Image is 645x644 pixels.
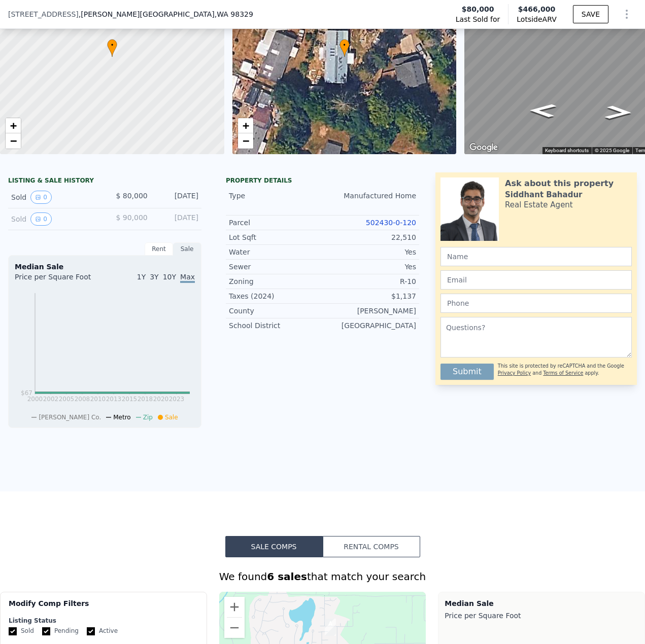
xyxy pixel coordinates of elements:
[226,176,419,185] div: Property details
[180,273,195,283] span: Max
[229,191,323,201] div: Type
[215,10,253,18] span: , WA 98329
[137,273,146,281] span: 1Y
[9,617,198,625] div: Listing Status
[242,119,249,132] span: +
[107,39,117,57] div: •
[9,627,34,635] label: Sold
[517,14,556,24] span: Lotside ARV
[165,414,178,421] span: Sale
[445,598,638,609] div: Median Sale
[267,570,307,583] strong: 6 sales
[440,247,632,266] input: Name
[323,262,417,272] div: Yes
[87,627,95,635] input: Active
[156,191,198,204] div: [DATE]
[169,396,185,403] tspan: 2023
[323,276,417,287] div: R-10
[323,320,417,331] div: [GEOGRAPHIC_DATA]
[238,133,253,149] a: Zoom out
[440,364,494,380] button: Submit
[10,119,17,132] span: +
[225,536,323,557] button: Sale Comps
[116,213,147,222] span: $ 90,000
[595,148,629,153] span: © 2025 Google
[518,5,556,13] span: $466,000
[113,414,130,421] span: Metro
[340,39,350,57] div: •
[229,247,323,257] div: Water
[156,212,198,226] div: [DATE]
[107,41,117,50] span: •
[498,370,531,376] a: Privacy Policy
[229,291,323,301] div: Taxes (2024)
[9,627,17,635] input: Sold
[6,133,21,149] a: Zoom out
[138,396,153,403] tspan: 2018
[573,5,608,23] button: SAVE
[30,191,52,204] button: View historical data
[79,9,253,19] span: , [PERSON_NAME][GEOGRAPHIC_DATA]
[445,609,638,623] div: Price per Square Foot
[6,118,21,133] a: Zoom in
[27,396,43,403] tspan: 2000
[15,272,105,288] div: Price per Square Foot
[75,396,90,403] tspan: 2008
[9,598,198,617] div: Modify Comp Filters
[593,102,643,123] path: Go West, 135th St Court Kp N
[456,14,500,24] span: Last Sold for
[43,396,59,403] tspan: 2002
[21,389,32,397] tspan: $67
[505,190,582,200] div: Siddhant Bahadur
[323,247,417,257] div: Yes
[224,597,245,617] button: Zoom in
[238,118,253,133] a: Zoom in
[440,270,632,290] input: Email
[106,396,122,403] tspan: 2013
[323,232,417,242] div: 22,510
[8,176,201,187] div: LISTING & SALE HISTORY
[229,262,323,272] div: Sewer
[505,177,614,190] div: Ask about this property
[545,147,589,154] button: Keyboard shortcuts
[59,396,75,403] tspan: 2005
[224,618,245,638] button: Zoom out
[39,414,101,421] span: [PERSON_NAME] Co.
[340,41,350,50] span: •
[467,141,500,154] img: Google
[163,273,176,281] span: 10Y
[87,627,118,635] label: Active
[498,360,632,380] div: This site is protected by reCAPTCHA and the Google and apply.
[229,232,323,242] div: Lot Sqft
[42,627,79,635] label: Pending
[122,396,138,403] tspan: 2015
[323,536,420,557] button: Rental Comps
[323,306,417,316] div: [PERSON_NAME]
[323,191,417,201] div: Manufactured Home
[440,294,632,313] input: Phone
[10,134,17,147] span: −
[8,9,79,19] span: [STREET_ADDRESS]
[467,141,500,154] a: Open this area in Google Maps (opens a new window)
[323,291,417,301] div: $1,137
[30,212,52,226] button: View historical data
[229,276,323,287] div: Zoning
[42,627,50,635] input: Pending
[173,242,201,256] div: Sale
[229,306,323,316] div: County
[153,396,169,403] tspan: 2020
[617,4,637,24] button: Show Options
[325,619,336,636] div: 14016 139th Street Ct NW
[143,414,153,421] span: Zip
[90,396,106,403] tspan: 2010
[242,134,249,147] span: −
[505,200,573,210] div: Real Estate Agent
[229,320,323,331] div: School District
[145,242,173,256] div: Rent
[543,370,583,376] a: Terms of Service
[150,273,158,281] span: 3Y
[366,219,416,227] a: 502430-0-120
[11,212,97,226] div: Sold
[518,100,568,121] path: Go East, 135th St Court Kp N
[15,262,195,272] div: Median Sale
